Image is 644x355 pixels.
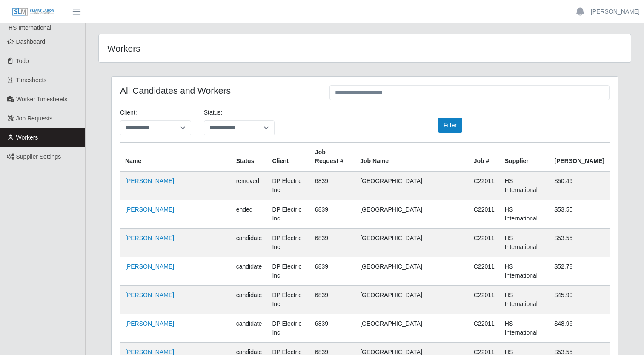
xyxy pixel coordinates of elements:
span: Todo [16,57,29,64]
span: Supplier Settings [16,153,61,160]
th: [PERSON_NAME] [549,143,610,172]
td: $53.55 [549,200,610,229]
td: $45.90 [549,286,610,314]
td: 6839 [310,286,355,314]
th: Client [267,143,309,172]
a: [PERSON_NAME] [125,320,174,327]
td: HS International [500,200,550,229]
a: [PERSON_NAME] [125,177,174,184]
th: Job # [469,143,500,172]
img: SLM Logo [12,7,54,17]
th: Job Request # [310,143,355,172]
td: [GEOGRAPHIC_DATA] [355,171,469,200]
td: DP Electric Inc [267,286,309,314]
td: C22011 [469,286,500,314]
button: Filter [438,118,462,133]
td: candidate [231,257,267,286]
td: C22011 [469,229,500,257]
label: Client: [120,108,137,117]
span: Workers [16,134,38,141]
td: C22011 [469,257,500,286]
span: Worker Timesheets [16,96,67,103]
td: $52.78 [549,257,610,286]
h4: Workers [107,43,315,54]
td: DP Electric Inc [267,257,309,286]
td: [GEOGRAPHIC_DATA] [355,314,469,343]
td: DP Electric Inc [267,171,309,200]
label: Status: [204,108,223,117]
td: ended [231,200,267,229]
a: [PERSON_NAME] [591,7,640,16]
span: HS International [9,24,51,31]
td: 6839 [310,171,355,200]
td: candidate [231,286,267,314]
th: Status [231,143,267,172]
td: 6839 [310,229,355,257]
td: [GEOGRAPHIC_DATA] [355,286,469,314]
td: 6839 [310,200,355,229]
h4: All Candidates and Workers [120,85,317,96]
td: HS International [500,286,550,314]
td: HS International [500,171,550,200]
td: HS International [500,229,550,257]
td: $48.96 [549,314,610,343]
td: DP Electric Inc [267,229,309,257]
span: Timesheets [16,77,47,83]
td: [GEOGRAPHIC_DATA] [355,229,469,257]
td: 6839 [310,257,355,286]
th: Supplier [500,143,550,172]
td: $53.55 [549,229,610,257]
td: DP Electric Inc [267,314,309,343]
td: C22011 [469,171,500,200]
td: [GEOGRAPHIC_DATA] [355,257,469,286]
td: C22011 [469,200,500,229]
td: HS International [500,314,550,343]
a: [PERSON_NAME] [125,206,174,213]
span: Dashboard [16,38,46,45]
span: Job Requests [16,115,53,122]
td: C22011 [469,314,500,343]
a: [PERSON_NAME] [125,263,174,270]
td: candidate [231,229,267,257]
td: removed [231,171,267,200]
td: DP Electric Inc [267,200,309,229]
td: HS International [500,257,550,286]
a: [PERSON_NAME] [125,235,174,241]
th: Name [120,143,231,172]
td: 6839 [310,314,355,343]
td: $50.49 [549,171,610,200]
td: [GEOGRAPHIC_DATA] [355,200,469,229]
td: candidate [231,314,267,343]
th: Job Name [355,143,469,172]
a: [PERSON_NAME] [125,292,174,298]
